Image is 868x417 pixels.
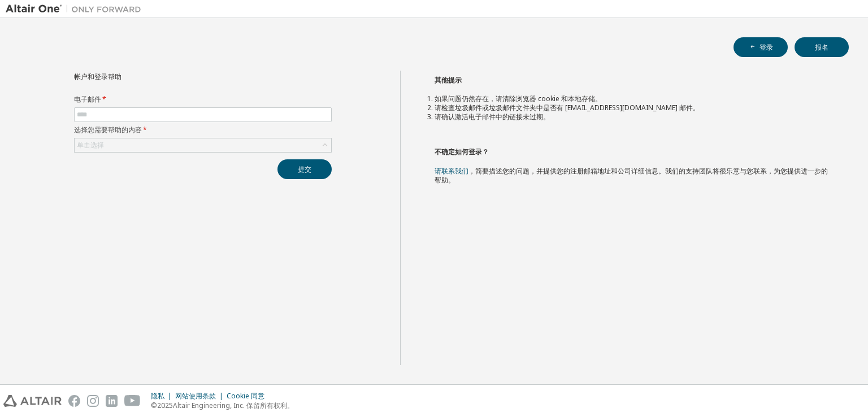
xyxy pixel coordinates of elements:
button: 登录 [734,37,788,57]
img: altair_logo.svg [3,395,62,407]
img: instagram.svg [87,395,99,407]
font: ，简要描述您的问题，并提供您的注册邮箱地址和公司详细信息。我们的支持团队将很乐意与您联系，为您提供进一步的帮助。 [435,166,828,185]
font: 不确定如何登录？ [435,147,489,157]
font: 其他提示 [435,75,462,85]
img: linkedin.svg [106,395,118,407]
font: 网站使用条款 [175,391,216,401]
font: 帐户和登录帮助 [74,72,121,81]
font: 请检查垃圾邮件或垃圾邮件文件夹中是否有 [EMAIL_ADDRESS][DOMAIN_NAME] 邮件。 [435,103,700,112]
font: 单击选择 [77,140,104,150]
font: Cookie 同意 [227,391,264,401]
font: 电子邮件 [74,94,101,104]
button: 提交 [277,159,332,179]
font: Altair Engineering, Inc. 保留所有权利。 [173,401,294,410]
img: youtube.svg [124,395,141,407]
img: facebook.svg [68,395,80,407]
a: 请联系我们 [435,166,468,176]
font: 请确认激活电子邮件中的链接未过期。 [435,112,550,121]
font: 如果问题仍然存在，请清除浏览器 cookie 和本地存储。 [435,94,602,103]
img: 牵牛星一号 [6,3,147,15]
font: 选择您需要帮助的内容 [74,125,142,134]
font: © [151,401,157,410]
div: 单击选择 [75,138,331,152]
font: 隐私 [151,391,164,401]
font: 登录 [759,42,773,52]
font: 报名 [815,42,828,52]
button: 报名 [795,37,849,57]
font: 提交 [298,164,311,174]
font: 2025 [157,401,173,410]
